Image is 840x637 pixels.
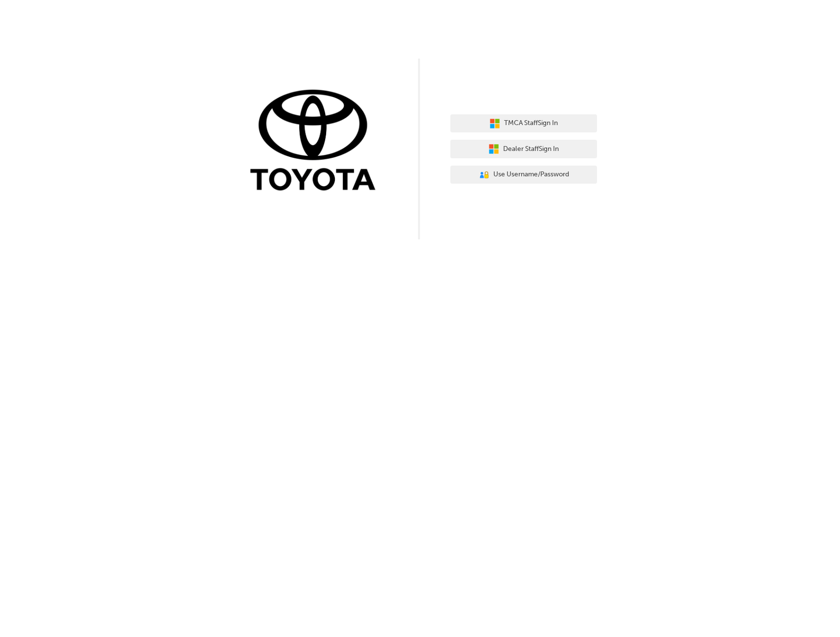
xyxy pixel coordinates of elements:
[450,166,597,184] button: Use Username/Password
[503,144,559,155] span: Dealer Staff Sign In
[504,118,558,129] span: TMCA Staff Sign In
[493,169,569,180] span: Use Username/Password
[243,87,390,195] img: Trak
[450,114,597,133] button: TMCA StaffSign In
[450,140,597,158] button: Dealer StaffSign In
